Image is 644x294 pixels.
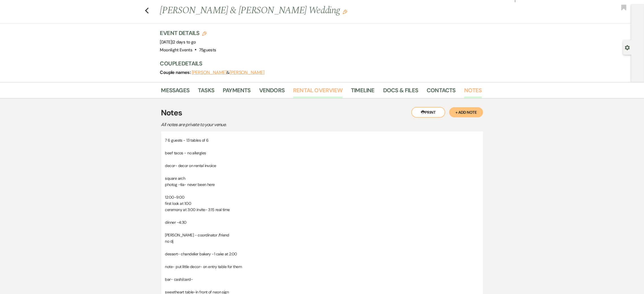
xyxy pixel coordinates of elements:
[165,194,479,200] p: 12:00-9:00
[165,276,479,282] p: bar- cash/card-
[165,150,479,156] p: beef tacos - no allergies
[172,39,196,45] span: |
[192,70,265,75] span: &
[160,69,192,75] span: Couple names:
[464,86,482,98] a: Notes
[165,251,479,257] p: dessert- chandelier bakery -1 cake at 2:00
[160,29,216,37] h3: Event Details
[160,47,193,53] span: Moonlight Events
[160,39,196,45] span: [DATE]
[230,70,265,75] button: [PERSON_NAME]
[259,86,285,98] a: Vendors
[165,200,479,207] p: first look at 1:00
[383,86,418,98] a: Docs & Files
[160,60,476,67] h3: Couple Details
[192,70,227,75] button: [PERSON_NAME]
[165,207,479,213] p: ceremony at 3:00 invite- 3:15 real time
[223,86,251,98] a: Payments
[449,107,483,117] button: + Add Note
[411,107,445,118] button: Print
[427,86,456,98] a: Contacts
[198,86,214,98] a: Tasks
[165,264,479,270] p: note- put little decor- on entry table for them
[160,4,413,17] h1: [PERSON_NAME] & [PERSON_NAME] Wedding
[293,86,342,98] a: Rental Overview
[165,232,479,238] p: [PERSON_NAME] - coordinator /friend
[165,137,479,143] p: 7 6 guests - 13 tables of 6
[165,163,479,169] p: decor- decor on rental invoice
[161,107,483,119] h3: Notes
[165,238,479,244] p: no dj
[343,9,347,14] button: Edit
[165,219,479,225] p: dinner -4:30
[165,175,479,181] p: square arch
[161,86,190,98] a: Messages
[625,45,630,50] button: Open lead details
[173,39,196,45] span: 2 days to go
[165,181,479,188] p: photog -tia- never been here
[161,121,359,128] p: All notes are private to your venue.
[351,86,375,98] a: Timeline
[199,47,216,53] span: 75 guests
